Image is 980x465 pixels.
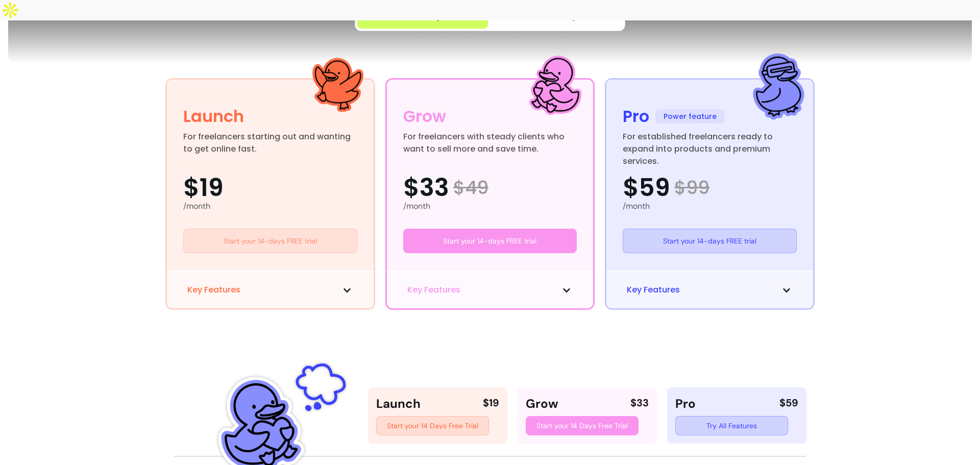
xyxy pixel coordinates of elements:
div: Pro [675,396,696,412]
button: Key Features [627,284,793,296]
span: $ 99 [674,178,709,198]
span: $19 [183,176,224,200]
div: $59 [779,396,798,412]
div: /month [403,200,577,212]
a: Start your 14-days FREE trial [623,229,797,253]
div: /month [623,200,797,212]
div: Launch [183,104,244,129]
div: Grow [526,396,558,412]
div: Pro [623,104,649,129]
span: Key Features [407,284,460,296]
span: $33 [403,176,449,200]
a: Start your 14 Days Free Trial [376,416,489,435]
span: Key Features [627,284,680,296]
a: Try All Features [675,416,788,435]
div: /month [183,200,357,212]
div: For established freelancers ready to expand into products and premium services. [623,131,797,155]
span: Key Features [187,284,240,296]
div: $ 19 [483,396,499,412]
span: $59 [623,176,670,200]
a: Start your 14 Days Free Trial [526,416,639,435]
a: Start your 14-days FREE trial [183,229,357,253]
div: For freelancers with steady clients who want to sell more and save time. [403,131,577,155]
div: $ 33 [630,396,649,412]
div: Launch [376,396,421,412]
span: $ 49 [453,178,488,198]
button: Key Features [407,284,573,296]
div: For freelancers starting out and wanting to get online fast. [183,131,357,155]
a: Start your 14-days FREE trial [403,229,577,253]
button: Key Features [187,284,353,296]
span: Power feature [655,109,725,124]
div: Grow [403,104,446,129]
